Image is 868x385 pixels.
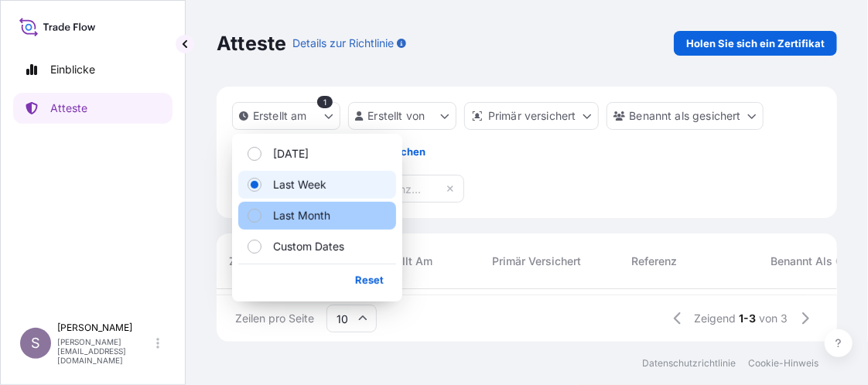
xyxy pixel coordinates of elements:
div: Select Option [238,140,396,261]
a: Datenschutzrichtlinie [642,357,736,370]
div: createdOn-Filteroptionen [232,134,402,302]
span: Primär versichert [492,254,581,269]
button: Custom Dates [238,233,396,261]
span: Zeigend [695,311,736,326]
button: Last Week [238,171,396,199]
a: Holen Sie sich ein Zertifikat [674,31,837,56]
button: Last Month [238,202,396,230]
p: Last Week [273,177,326,192]
p: Custom Dates [273,239,344,254]
div: 1 [317,96,333,108]
p: Benannt als gesichert [630,108,741,124]
button: cargoOwner Filteroptionen [607,102,764,130]
button: [DATE] [238,140,396,168]
p: Atteste [50,101,87,116]
p: [PERSON_NAME][EMAIL_ADDRESS][DOMAIN_NAME] [57,337,153,365]
span: 1-3 [740,311,757,326]
span: Zeilen pro Seite [235,311,314,326]
span: Erstellt am [376,254,432,269]
p: Primär versichert [488,108,576,124]
p: Holen Sie sich ein Zertifikat [686,36,825,51]
span: S [31,336,40,351]
button: createdBy-Filteroptionen [348,102,456,130]
p: [PERSON_NAME] [57,322,153,334]
span: Zertifikatsnummer [229,254,323,269]
p: Reset [355,272,384,288]
a: Atteste [13,93,173,124]
p: Atteste [217,31,286,56]
p: Erstellt von [368,108,425,124]
button: createdOn-Filteroptionen [232,102,340,130]
p: Details zur Richtlinie [292,36,394,51]
p: Einblicke [50,62,95,77]
button: Reset [343,267,396,292]
p: [DATE] [273,146,309,162]
span: Referenz [631,254,677,269]
a: Cookie-Hinweis [748,357,818,370]
p: Erstellt am [253,108,307,124]
button: Verteiler Filteroptionen [464,102,599,130]
span: von 3 [760,311,788,326]
p: Last Month [273,208,330,223]
a: Einblicke [13,54,173,85]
